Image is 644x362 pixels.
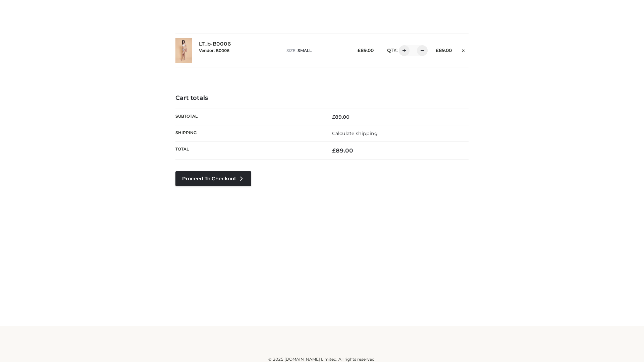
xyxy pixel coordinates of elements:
a: Proceed to Checkout [175,171,251,186]
h4: Cart totals [175,95,469,102]
th: Total [175,142,322,160]
span: £ [358,48,361,53]
div: QTY: [380,45,425,56]
bdi: 89.00 [332,147,353,154]
div: LT_b-B0006 [199,41,280,60]
bdi: 89.00 [358,48,374,53]
bdi: 89.00 [332,114,350,120]
p: size : [286,48,347,54]
bdi: 89.00 [436,48,452,53]
th: Subtotal [175,109,322,125]
span: £ [332,147,336,154]
a: Calculate shipping [332,130,378,136]
span: SMALL [298,48,312,53]
small: Vendor: B0006 [199,48,229,53]
span: £ [436,48,439,53]
span: £ [332,114,335,120]
a: Remove this item [459,45,469,54]
th: Shipping [175,125,322,141]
